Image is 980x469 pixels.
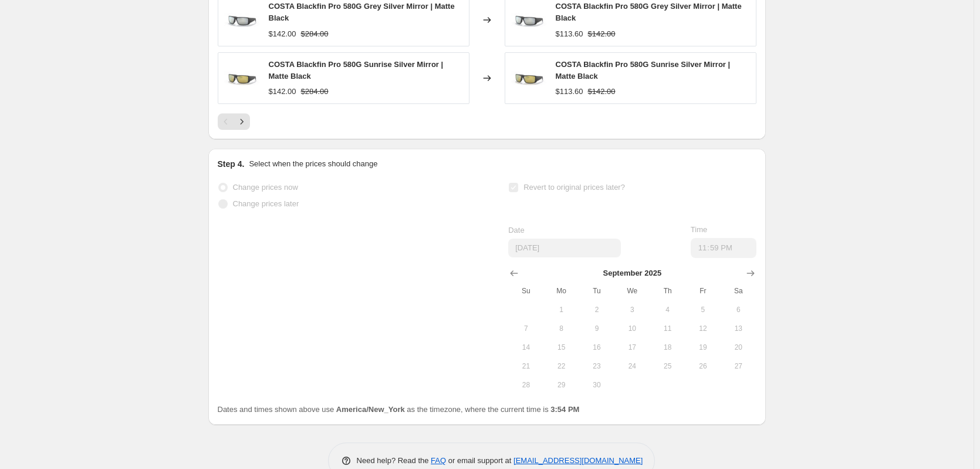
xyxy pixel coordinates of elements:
[584,361,610,371] span: 23
[549,286,575,296] span: Mo
[654,286,680,296] span: Th
[549,361,575,371] span: 22
[556,28,583,40] div: $113.60
[269,28,296,40] div: $142.00
[513,286,539,296] span: Su
[269,2,455,22] span: COSTA Blackfin Pro 580G Grey Silver Mirror | Matte Black
[619,343,645,352] span: 17
[544,319,579,338] button: Monday September 8 2025
[508,226,524,235] span: Date
[234,113,250,130] button: Next
[431,456,446,465] a: FAQ
[619,361,645,371] span: 24
[685,357,721,376] button: Friday September 26 2025
[579,282,614,300] th: Tuesday
[224,2,259,38] img: COSTA-Blackfin-Pro-Matte-Black-Grey-Silver-Mirror-580G_80x.jpg
[513,456,643,465] a: [EMAIL_ADDRESS][DOMAIN_NAME]
[556,2,742,22] span: COSTA Blackfin Pro 580G Grey Silver Mirror | Matte Black
[336,405,405,414] b: America/New_York
[549,380,575,390] span: 29
[685,319,721,338] button: Friday September 12 2025
[725,286,751,296] span: Sa
[725,343,751,352] span: 20
[301,28,329,40] strike: $284.00
[506,265,522,282] button: Show previous month, August 2025
[508,376,543,394] button: Sunday September 28 2025
[685,338,721,357] button: Friday September 19 2025
[556,86,583,98] div: $113.60
[579,357,614,376] button: Tuesday September 23 2025
[523,183,625,192] span: Revert to original prices later?
[721,319,756,338] button: Saturday September 13 2025
[233,199,299,208] span: Change prices later
[725,361,751,371] span: 27
[685,282,721,300] th: Friday
[233,183,298,192] span: Change prices now
[690,361,716,371] span: 26
[725,324,751,333] span: 13
[544,338,579,357] button: Monday September 15 2025
[721,357,756,376] button: Saturday September 27 2025
[614,357,650,376] button: Wednesday September 24 2025
[513,361,539,371] span: 21
[579,376,614,394] button: Tuesday September 30 2025
[301,86,329,98] strike: $284.00
[742,265,759,282] button: Show next month, October 2025
[650,300,685,319] button: Thursday September 4 2025
[584,343,610,352] span: 16
[544,282,579,300] th: Monday
[549,305,575,314] span: 1
[725,305,751,314] span: 6
[721,300,756,319] button: Saturday September 6 2025
[579,300,614,319] button: Tuesday September 2 2025
[218,158,245,170] h2: Step 4.
[549,324,575,333] span: 8
[544,376,579,394] button: Monday September 29 2025
[654,305,680,314] span: 4
[614,300,650,319] button: Wednesday September 3 2025
[269,60,444,81] span: COSTA Blackfin Pro 580G Sunrise Silver Mirror | Matte Black
[508,239,621,257] input: 8/29/2025
[619,286,645,296] span: We
[619,305,645,314] span: 3
[218,113,250,130] nav: Pagination
[269,86,296,98] div: $142.00
[224,61,259,96] img: COSTA-Blackfin-Pro-Matte-Black-Sunrise-Silver-Mirror-580G_80x.jpg
[550,405,579,414] b: 3:54 PM
[218,405,580,414] span: Dates and times shown above use as the timezone, where the current time is
[511,2,546,38] img: COSTA-Blackfin-Pro-Matte-Black-Grey-Silver-Mirror-580G_80x.jpg
[508,338,543,357] button: Sunday September 14 2025
[650,357,685,376] button: Thursday September 25 2025
[721,282,756,300] th: Saturday
[544,357,579,376] button: Monday September 22 2025
[513,324,539,333] span: 7
[619,324,645,333] span: 10
[588,86,616,98] strike: $142.00
[588,28,616,40] strike: $142.00
[685,300,721,319] button: Friday September 5 2025
[556,60,731,81] span: COSTA Blackfin Pro 580G Sunrise Silver Mirror | Matte Black
[513,343,539,352] span: 14
[650,319,685,338] button: Thursday September 11 2025
[584,380,610,390] span: 30
[690,324,716,333] span: 12
[511,61,546,96] img: COSTA-Blackfin-Pro-Matte-Black-Sunrise-Silver-Mirror-580G_80x.jpg
[584,305,610,314] span: 2
[584,286,610,296] span: Tu
[614,338,650,357] button: Wednesday September 17 2025
[579,319,614,338] button: Tuesday September 9 2025
[654,343,680,352] span: 18
[513,380,539,390] span: 28
[508,319,543,338] button: Sunday September 7 2025
[446,456,513,465] span: or email support at
[650,338,685,357] button: Thursday September 18 2025
[249,158,377,170] p: Select when the prices should change
[508,282,543,300] th: Sunday
[584,324,610,333] span: 9
[614,282,650,300] th: Wednesday
[650,282,685,300] th: Thursday
[721,338,756,357] button: Saturday September 20 2025
[508,357,543,376] button: Sunday September 21 2025
[690,286,716,296] span: Fr
[690,305,716,314] span: 5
